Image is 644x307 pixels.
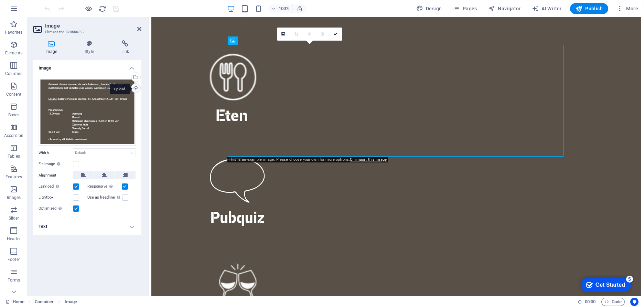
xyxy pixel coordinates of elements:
[109,40,141,55] h4: Link
[453,5,477,12] span: Pages
[614,3,641,14] button: More
[450,3,480,14] button: Pages
[585,298,595,306] span: 00 00
[6,92,21,97] p: Content
[39,182,73,191] label: Lazyload
[39,151,73,155] label: Width
[316,28,329,41] a: Greyscale
[529,3,565,14] button: AI Writer
[35,298,77,306] nav: breadcrumb
[414,3,445,14] button: Design
[590,299,591,304] span: :
[84,4,93,13] button: Click here to leave preview mode and continue editing
[488,5,521,12] span: Navigator
[350,157,387,162] a: Or import this image
[601,298,625,306] button: Code
[297,6,303,12] i: On resize automatically adjust zoom level to fit chosen device.
[7,236,21,242] p: Header
[39,204,73,213] label: Optimized
[290,28,303,41] a: Crop mode
[39,171,73,180] label: Alignment
[8,277,20,283] p: Forms
[33,40,72,55] h4: Image
[45,29,128,35] h3: Element #ed-820556392
[329,28,342,41] a: Confirm ( ⌘ ⏎ )
[9,215,19,221] p: Slider
[277,28,290,41] a: Select files from the file manager, stock photos, or upload file(s)
[578,298,596,306] h6: Session time
[20,8,50,14] div: Get Started
[5,50,23,56] p: Elements
[8,257,20,262] p: Footer
[33,218,141,235] h4: Text
[303,28,316,41] a: Blur
[98,5,106,13] i: Reload page
[604,298,622,306] span: Code
[268,4,293,13] button: 100%
[414,3,445,14] div: Design (Ctrl+Alt+Y)
[616,5,638,12] span: More
[65,298,77,306] span: Click to select. Double-click to edit
[72,40,109,55] h4: Style
[227,157,388,162] div: This is an example image. Please choose your own for more options.
[35,298,54,306] span: Click to select. Double-click to edit
[87,182,122,191] label: Responsive
[7,195,21,200] p: Images
[45,23,141,29] h2: Image
[5,71,22,76] p: Columns
[485,3,524,14] button: Navigator
[8,112,20,118] p: Boxes
[33,60,141,72] h4: Image
[8,153,20,159] p: Tables
[131,83,141,93] a: Upload
[576,5,603,12] span: Publish
[39,160,73,168] label: Fit image
[87,193,122,202] label: Use as headline
[416,5,442,12] span: Design
[279,4,290,13] h6: 100%
[39,193,73,202] label: Lightbox
[630,298,638,306] button: Usercentrics
[6,298,24,306] a: Click to cancel selection. Double-click to open Pages
[6,174,22,180] p: Features
[51,1,58,8] div: 5
[532,5,562,12] span: AI Writer
[570,3,608,14] button: Publish
[6,3,56,18] div: Get Started 5 items remaining, 0% complete
[4,133,23,138] p: Accordion
[39,78,136,146] div: Programma-FQItatTs-H2W2n4TinQq6w.png
[98,4,106,13] button: reload
[5,30,22,35] p: Favorites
